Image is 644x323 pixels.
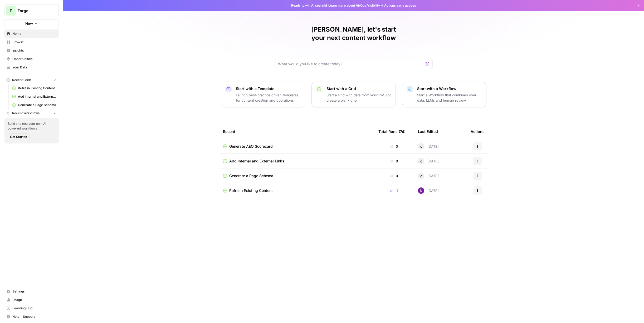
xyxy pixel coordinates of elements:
span: Build and test your own AI powered workflows [8,121,56,131]
span: Recent Workflows [12,111,40,116]
span: Insights [12,48,56,53]
h1: [PERSON_NAME], let's start your next content workflow [275,25,433,42]
div: [DATE] [418,158,439,164]
span: Ready to win AI search? about AirOps Visibility [291,3,380,8]
span: c [420,173,422,178]
span: Recent Grids [12,78,31,82]
input: What would you like to create today? [278,61,423,67]
button: Workspace: Forge [4,4,59,17]
div: 0 [378,144,409,149]
p: Start a Grid with data from your CMS or create a blank one [326,92,391,103]
p: Start with a Grid [326,86,391,91]
span: Browse [12,40,56,44]
div: 1 [378,188,409,193]
div: 0 [378,158,409,164]
span: Get Started [10,135,27,139]
p: Start a Workflow that combines your data, LLMs and human review [417,92,482,103]
span: Add Internal and External Links [229,158,284,164]
span: Generate AEO Scorecard [229,144,273,149]
a: Generate a Page Schema [223,173,370,178]
a: Generate AEO Scorecard [223,144,370,149]
button: Help + Support [4,312,59,321]
button: New [4,19,59,27]
button: Start with a WorkflowStart a Workflow that combines your data, LLMs and human review [402,82,486,107]
a: Browse [4,38,59,46]
a: Refresh Existing Content [223,188,370,193]
span: c [420,158,422,164]
span: New [25,21,33,26]
a: Refresh Existing Content [10,84,59,92]
span: Opportunities [12,57,56,61]
p: Start with a Template [236,86,301,91]
button: Start with a GridStart a Grid with data from your CMS or create a blank one [311,82,396,107]
span: Refresh Existing Content [229,188,273,193]
span: F [10,8,12,14]
span: Actions early access [384,3,416,8]
a: Add Internal and External Links [10,92,59,101]
span: Generate a Page Schema [229,173,273,178]
span: Settings [12,289,56,294]
a: Settings [4,287,59,296]
div: [DATE] [418,143,439,150]
div: Total Runs (7d) [378,124,406,139]
button: Recent Grids [4,76,59,84]
span: Refresh Existing Content [18,86,56,91]
div: 0 [378,173,409,178]
p: Launch best-practice driven templates for content creation and operations [236,92,301,103]
div: [DATE] [418,187,439,194]
a: Generate a Page Schema [10,101,59,109]
span: c [420,144,422,149]
a: Add Internal and External Links [223,158,370,164]
span: Add Internal and External Links [18,94,56,99]
span: Home [12,31,56,36]
span: Help + Support [12,314,56,319]
a: Usage [4,296,59,304]
a: Your Data [4,63,59,72]
button: Recent Workflows [4,109,59,117]
img: kedmmdess6i2jj5txyq6cw0yj4oc [418,187,424,194]
a: Learn more [328,3,346,7]
span: Usage [12,297,56,302]
p: Start with a Workflow [417,86,482,91]
a: Insights [4,46,59,55]
div: Recent [223,124,370,139]
a: Learning Hub [4,304,59,312]
div: Actions [471,124,485,139]
div: [DATE] [418,173,439,179]
button: Get Started [8,133,30,140]
span: Forge [18,8,50,13]
div: Last Edited [418,124,438,139]
span: Your Data [12,65,56,70]
button: Start with a TemplateLaunch best-practice driven templates for content creation and operations [221,82,305,107]
a: Opportunities [4,55,59,63]
span: Generate a Page Schema [18,103,56,107]
span: Learning Hub [12,306,56,311]
a: Home [4,29,59,38]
